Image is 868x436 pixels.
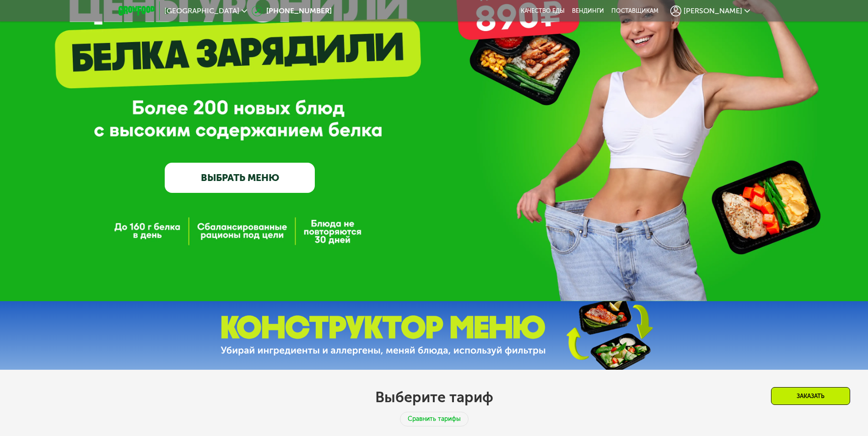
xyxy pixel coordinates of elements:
[164,7,239,15] span: [GEOGRAPHIC_DATA]
[572,7,604,15] a: Вендинги
[771,387,850,405] div: Заказать
[252,5,332,16] a: [PHONE_NUMBER]
[521,7,565,15] a: Качество еды
[400,412,469,426] div: Сравнить тарифы
[611,7,658,15] div: поставщикам
[165,163,315,193] a: ВЫБРАТЬ МЕНЮ
[375,388,493,406] h2: Выберите тариф
[684,7,742,15] span: [PERSON_NAME]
